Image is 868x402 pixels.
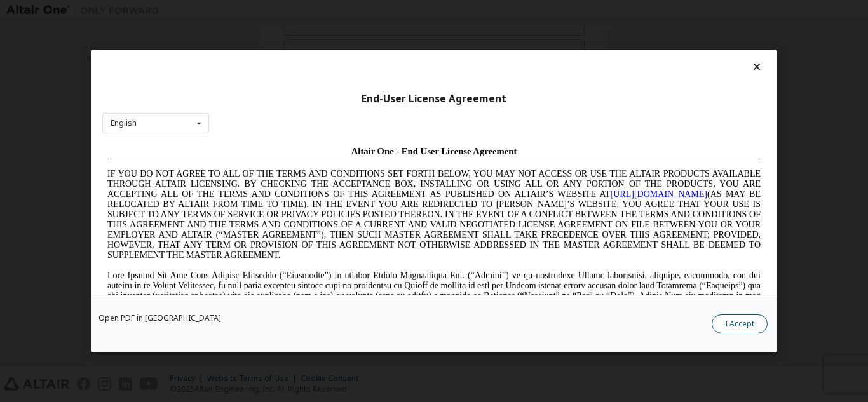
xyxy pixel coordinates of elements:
div: English [111,119,137,127]
button: I Accept [712,314,768,333]
a: [URL][DOMAIN_NAME] [508,48,605,58]
span: IF YOU DO NOT AGREE TO ALL OF THE TERMS AND CONDITIONS SET FORTH BELOW, YOU MAY NOT ACCESS OR USE... [5,28,658,119]
div: End-User License Agreement [102,93,766,105]
span: Altair One - End User License Agreement [249,5,415,15]
a: Open PDF in [GEOGRAPHIC_DATA] [98,314,221,322]
span: Lore Ipsumd Sit Ame Cons Adipisc Elitseddo (“Eiusmodte”) in utlabor Etdolo Magnaaliqua Eni. (“Adm... [5,130,658,220]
